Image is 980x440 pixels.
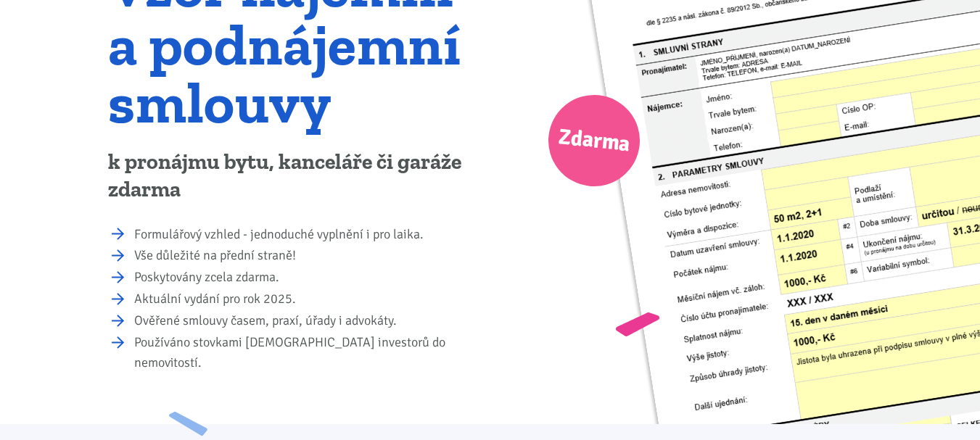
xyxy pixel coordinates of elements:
[134,225,480,245] li: Formulářový vzhled - jednoduché vyplnění i pro laika.
[108,149,480,204] p: k pronájmu bytu, kanceláře či garáže zdarma
[134,333,480,373] li: Používáno stovkami [DEMOGRAPHIC_DATA] investorů do nemovitostí.
[134,289,480,310] li: Aktuální vydání pro rok 2025.
[134,311,480,331] li: Ověřené smlouvy časem, praxí, úřady i advokáty.
[134,267,480,288] li: Poskytovány zcela zdarma.
[134,246,480,266] li: Vše důležité na přední straně!
[556,118,632,164] span: Zdarma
